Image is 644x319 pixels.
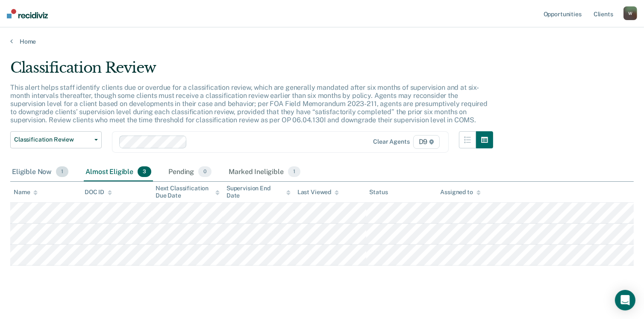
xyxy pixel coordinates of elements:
[14,189,38,196] div: Name
[370,189,388,196] div: Status
[14,136,91,143] span: Classification Review
[10,83,488,124] p: This alert helps staff identify clients due or overdue for a classification review, which are gen...
[167,163,213,182] div: Pending0
[227,163,302,182] div: Marked Ineligible1
[413,135,440,149] span: D9
[198,166,212,177] span: 0
[10,163,70,182] div: Eligible Now1
[7,9,48,18] img: Recidiviz
[623,6,637,20] button: W
[56,166,68,177] span: 1
[138,166,151,177] span: 3
[10,131,102,148] button: Classification Review
[10,38,634,45] a: Home
[226,185,291,199] div: Supervision End Date
[615,290,635,310] div: Open Intercom Messenger
[373,138,409,145] div: Clear agents
[297,189,339,196] div: Last Viewed
[156,185,220,199] div: Next Classification Due Date
[84,163,153,182] div: Almost Eligible3
[288,166,300,177] span: 1
[85,189,112,196] div: DOC ID
[10,59,493,83] div: Classification Review
[440,189,480,196] div: Assigned to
